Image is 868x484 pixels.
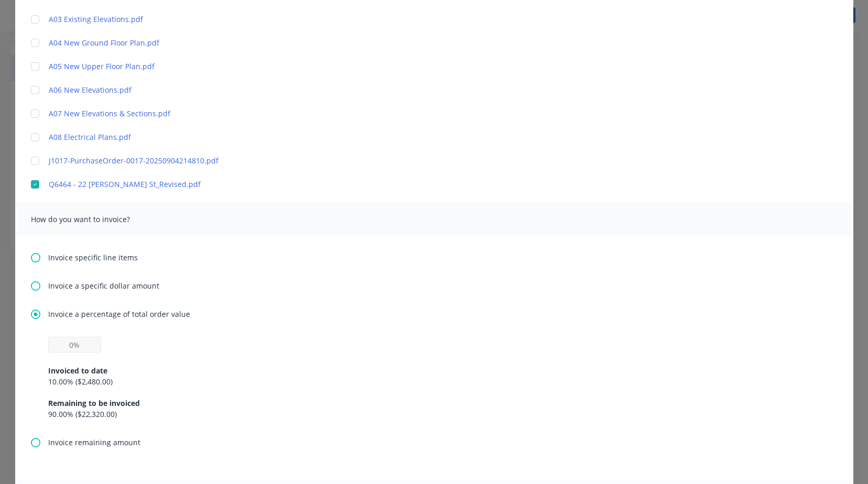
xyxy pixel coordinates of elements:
span: Invoice a specific dollar amount [48,280,159,291]
a: A07 New Elevations & Sections.pdf [49,108,789,119]
span: Invoice remaining amount [48,437,140,448]
a: J1017-PurchaseOrder-0017-20250904214810.pdf [49,155,789,166]
a: A03 Existing Elevations.pdf [49,14,789,25]
span: How do you want to invoice? [31,212,146,227]
div: 90.00 % ( $22,320.00 ) [48,409,820,420]
div: Invoiced to date [48,365,820,376]
a: A08 Electrical Plans.pdf [49,131,789,142]
a: A06 New Elevations.pdf [49,84,789,95]
div: Remaining to be invoiced [48,398,820,409]
a: Q6464 - 22 [PERSON_NAME] St_Revised.pdf [49,179,789,190]
input: 0% [48,337,101,353]
span: Invoice a percentage of total order value [48,309,190,320]
span: Invoice specific line items [48,252,138,263]
a: A04 New Ground Floor Plan.pdf [49,37,789,48]
div: 10.00 % ( $2,480.00 ) [48,376,820,387]
a: A05 New Upper Floor Plan.pdf [49,61,789,72]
